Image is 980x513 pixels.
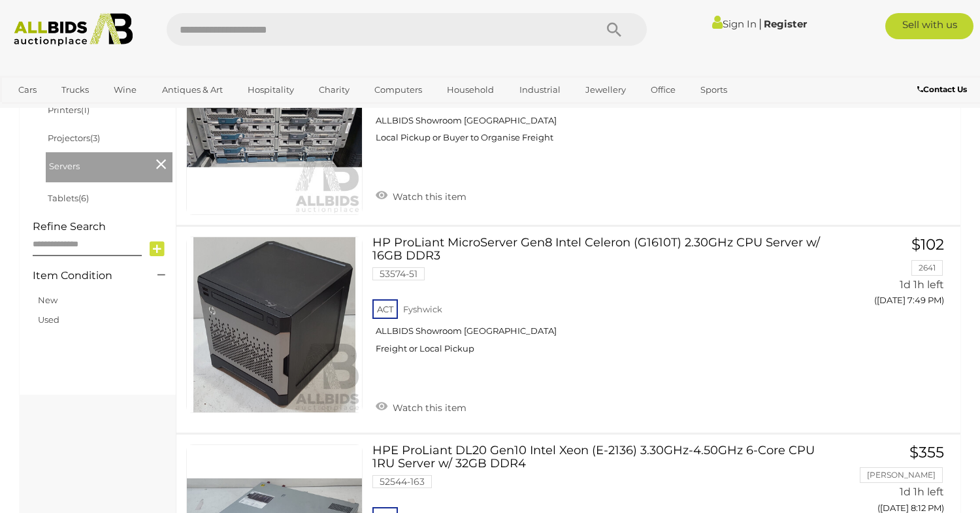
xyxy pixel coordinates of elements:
a: Tablets(6) [48,193,89,203]
span: (1) [81,105,90,115]
a: Industrial [511,79,569,101]
a: HP ProLiant MicroServer Gen8 Intel Celeron (G1610T) 2.30GHz CPU Server w/ 16GB DDR3 53574-51 ACT ... [382,237,820,364]
h4: Item Condition [33,270,138,282]
a: Jewellery [577,79,634,101]
a: Register [764,18,807,30]
a: Charity [310,79,358,101]
span: Watch this item [389,402,466,414]
a: Antiques & Art [154,79,231,101]
span: Watch this item [389,191,466,203]
span: | [759,16,762,31]
span: $102 [911,235,944,254]
a: Sign In [712,18,757,30]
a: Cisco (UCS 5108) Server Chassis W/ 8x Cisco Intel Xeon Blade Servers 48695-324 ACT Fyshwick ALLBI... [382,39,820,153]
span: Servers [49,156,147,174]
a: Watch this item [372,397,470,416]
img: Allbids.com.au [7,13,140,46]
a: Watch this item [372,186,470,205]
a: Printers(1) [48,105,90,115]
a: Wine [105,79,145,101]
a: Contact Us [917,82,970,97]
a: Household [438,79,502,101]
a: Computers [366,79,431,101]
a: Cars [10,79,45,101]
b: Contact Us [917,84,967,94]
a: New [38,295,57,305]
a: Trucks [53,79,97,101]
a: [GEOGRAPHIC_DATA] [10,101,120,122]
span: (3) [90,133,100,143]
button: Search [581,13,647,46]
span: $355 [909,443,944,461]
a: Sell with us [885,13,973,39]
a: $87 Elder 1d 1h left ([DATE] 7:47 PM) [840,39,947,115]
span: (6) [78,193,89,203]
a: Office [642,79,684,101]
a: Used [38,314,59,325]
a: Projectors(3) [48,133,100,143]
a: Hospitality [239,79,302,101]
a: Sports [692,79,736,101]
h4: Refine Search [33,221,172,233]
a: $102 2641 1d 1h left ([DATE] 7:49 PM) [840,237,947,313]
